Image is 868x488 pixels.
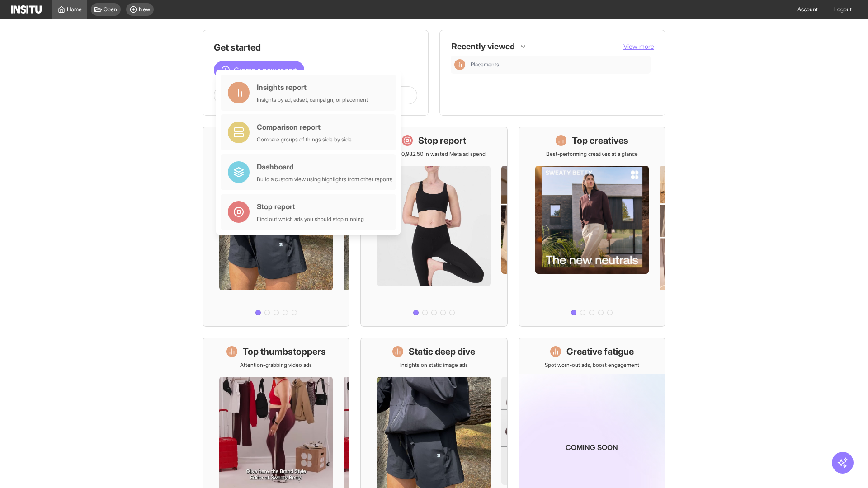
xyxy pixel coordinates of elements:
[67,6,82,13] span: Home
[257,176,392,183] div: Build a custom view using highlights from other reports
[400,361,468,369] p: Insights on static image ads
[214,41,417,54] h1: Get started
[257,161,392,172] div: Dashboard
[623,42,654,50] span: View more
[471,61,499,68] span: Placements
[360,127,507,327] a: Stop reportSave £20,982.50 in wasted Meta ad spend
[257,96,368,103] div: Insights by ad, adset, campaign, or placement
[418,134,466,147] h1: Stop report
[546,150,638,158] p: Best-performing creatives at a glance
[572,134,628,147] h1: Top creatives
[409,345,475,358] h1: Static deep dive
[234,65,297,75] span: Create a new report
[243,345,326,358] h1: Top thumbstoppers
[471,61,647,68] span: Placements
[257,136,352,143] div: Compare groups of things side by side
[454,59,465,70] div: Insights
[382,150,486,158] p: Save £20,982.50 in wasted Meta ad spend
[240,361,312,369] p: Attention-grabbing video ads
[257,82,368,93] div: Insights report
[519,127,665,327] a: Top creativesBest-performing creatives at a glance
[257,216,364,223] div: Find out which ads you should stop running
[11,5,42,14] img: Logo
[214,61,304,79] button: Create a new report
[623,42,654,51] button: View more
[139,6,150,13] span: New
[257,201,364,212] div: Stop report
[257,122,352,132] div: Comparison report
[203,127,349,327] a: What's live nowSee all active ads instantly
[104,6,117,13] span: Open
